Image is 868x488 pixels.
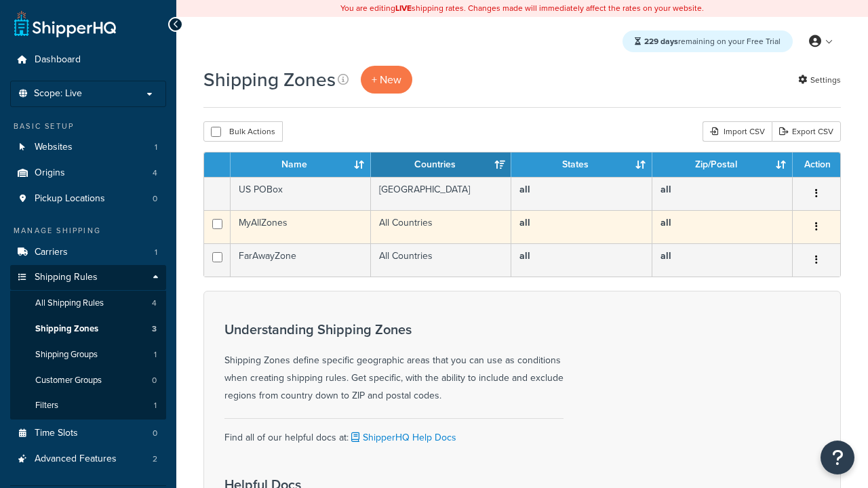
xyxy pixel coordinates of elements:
span: 1 [154,400,157,411]
a: Export CSV [772,121,841,142]
th: Action [793,152,840,177]
b: all [660,182,671,197]
a: Carriers 1 [10,240,166,265]
b: all [519,249,530,263]
span: 3 [152,323,157,335]
li: Time Slots [10,421,166,446]
a: Shipping Zones 3 [10,317,166,342]
span: 0 [153,193,157,205]
td: MyAllZones [231,210,371,243]
li: All Shipping Rules [10,291,166,316]
a: Websites 1 [10,135,166,160]
span: + New [372,72,401,87]
td: [GEOGRAPHIC_DATA] [371,177,511,210]
a: Dashboard [10,47,166,73]
th: Name: activate to sort column ascending [231,152,371,177]
h3: Understanding Shipping Zones [224,322,564,337]
span: Pickup Locations [35,193,105,205]
div: Manage Shipping [10,225,166,237]
h1: Shipping Zones [203,66,336,93]
span: All Shipping Rules [35,298,104,309]
li: Carriers [10,240,166,265]
a: ShipperHQ Help Docs [349,430,456,445]
span: Filters [35,400,58,411]
a: Filters 1 [10,393,166,418]
li: Filters [10,393,166,418]
span: 4 [152,298,157,309]
span: 0 [152,375,157,386]
th: States: activate to sort column ascending [511,152,652,177]
li: Pickup Locations [10,186,166,211]
span: Advanced Features [35,453,117,465]
li: Origins [10,161,166,186]
span: Shipping Rules [35,272,98,283]
a: Customer Groups 0 [10,368,166,393]
span: Origins [35,167,65,179]
li: Shipping Zones [10,317,166,342]
span: Shipping Zones [35,323,98,335]
div: Find all of our helpful docs at: [224,418,564,447]
div: Shipping Zones define specific geographic areas that you can use as conditions when creating ship... [224,322,564,405]
a: Shipping Rules [10,265,166,290]
span: 1 [154,349,157,361]
span: Carriers [35,247,68,258]
span: 0 [153,428,157,439]
button: Open Resource Center [821,441,854,474]
a: Shipping Groups 1 [10,342,166,367]
span: Time Slots [35,428,78,439]
th: Zip/Postal: activate to sort column ascending [652,152,793,177]
a: Settings [798,70,841,89]
a: + New [361,66,412,94]
div: remaining on your Free Trial [623,30,793,52]
strong: 229 days [644,35,678,47]
a: Advanced Features 2 [10,447,166,472]
span: 2 [153,453,157,465]
span: 1 [155,247,157,258]
b: all [519,182,530,197]
td: FarAwayZone [231,243,371,277]
div: Import CSV [703,121,772,142]
th: Countries: activate to sort column ascending [371,152,511,177]
div: Basic Setup [10,121,166,132]
li: Shipping Groups [10,342,166,367]
li: Websites [10,135,166,160]
td: All Countries [371,210,511,243]
li: Advanced Features [10,447,166,472]
td: All Countries [371,243,511,277]
span: Customer Groups [35,375,102,386]
a: All Shipping Rules 4 [10,291,166,316]
span: Websites [35,142,73,153]
a: ShipperHQ Home [14,10,116,37]
td: US POBox [231,177,371,210]
span: 1 [155,142,157,153]
span: Scope: Live [34,88,82,100]
b: all [519,216,530,230]
a: Time Slots 0 [10,421,166,446]
a: Pickup Locations 0 [10,186,166,211]
span: Dashboard [35,54,81,66]
li: Customer Groups [10,368,166,393]
b: LIVE [395,2,412,14]
b: all [660,249,671,263]
span: 4 [153,167,157,179]
li: Shipping Rules [10,265,166,420]
b: all [660,216,671,230]
button: Bulk Actions [203,121,283,142]
a: Origins 4 [10,161,166,186]
span: Shipping Groups [35,349,98,361]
